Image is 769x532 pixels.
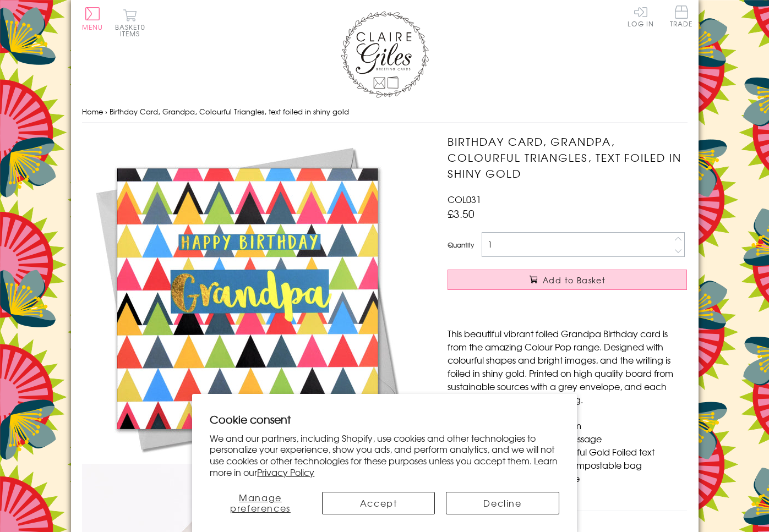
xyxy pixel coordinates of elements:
span: Trade [670,6,693,27]
a: Trade [670,6,693,29]
nav: breadcrumbs [82,101,688,123]
h2: Cookie consent [210,412,559,427]
a: Home [82,106,103,117]
button: Basket0 items [115,9,145,37]
span: Manage preferences [230,491,291,514]
span: £3.50 [448,206,475,221]
span: Birthday Card, Grandpa, Colourful Triangles, text foiled in shiny gold [110,106,349,117]
span: COL031 [448,193,481,206]
a: Privacy Policy [257,465,314,479]
button: Menu [82,7,103,30]
a: Log In [628,6,654,27]
span: 0 items [120,22,145,39]
button: Manage preferences [210,492,311,514]
button: Add to Basket [448,270,687,290]
span: Add to Basket [543,275,606,286]
img: Birthday Card, Grandpa, Colourful Triangles, text foiled in shiny gold [82,134,412,464]
h1: Birthday Card, Grandpa, Colourful Triangles, text foiled in shiny gold [448,134,687,181]
p: This beautiful vibrant foiled Grandpa Birthday card is from the amazing Colour Pop range. Designe... [448,327,687,406]
button: Accept [322,492,435,514]
span: Menu [82,22,103,32]
label: Quantity [448,240,474,250]
img: Claire Giles Greetings Cards [341,11,429,98]
p: We and our partners, including Shopify, use cookies and other technologies to personalize your ex... [210,432,559,478]
button: Decline [446,492,559,514]
span: › [105,106,107,117]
